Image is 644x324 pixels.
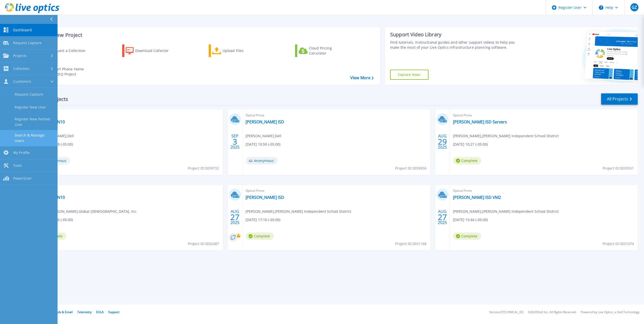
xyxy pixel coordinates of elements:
[246,209,351,214] span: [PERSON_NAME] , [PERSON_NAME] Independent School District
[453,195,501,200] a: [PERSON_NAME] ISD VM2
[49,67,89,77] div: Import Phone Home CloudIQ Project
[246,232,274,240] span: Complete
[246,119,284,124] a: [PERSON_NAME] ISD
[395,241,426,247] span: Project ID: 3031168
[230,132,240,151] div: SEP 2025
[13,163,22,168] span: Tools
[246,188,427,194] span: Optical Prime
[230,215,239,219] span: 27
[122,44,178,57] a: Download Collector
[246,195,284,200] a: [PERSON_NAME] ISD
[13,150,30,155] span: My Profile
[108,310,119,314] a: Support
[38,113,220,118] span: Optical Prime
[601,93,638,105] a: All Projects
[246,142,280,147] span: [DATE] 10:59 (-05:00)
[38,188,220,194] span: Optical Prime
[453,113,635,118] span: Optical Prime
[438,215,447,219] span: 27
[77,310,92,314] a: Telemetry
[223,46,263,56] div: Upload Files
[13,79,31,84] span: Customers
[453,157,481,165] span: Complete
[56,310,73,314] a: Ads & Email
[36,32,373,38] h3: Start a New Project
[632,5,637,9] span: GZ
[453,119,507,124] a: [PERSON_NAME] ISD Servers
[395,166,426,171] span: Project ID: 3039556
[135,46,176,56] div: Download Collector
[38,209,137,214] span: [DATE][PERSON_NAME] , Global [DEMOGRAPHIC_DATA], Inc.
[246,113,427,118] span: Optical Prime
[13,28,32,32] span: Dashboard
[603,241,634,247] span: Project ID: 3031074
[453,133,559,139] span: [PERSON_NAME] , [PERSON_NAME] Independent School District
[350,75,374,80] a: View More
[50,46,91,56] div: Request a Collection
[453,209,559,214] span: [PERSON_NAME] , [PERSON_NAME] Independent School District
[230,208,240,226] div: AUG 2025
[233,140,237,144] span: 3
[581,311,639,314] li: Powered by Live Optics, a Dell Technology
[188,166,219,171] span: Project ID: 3039732
[390,31,521,38] div: Support Video Library
[528,311,576,314] li: © 2025 Dell Inc. All Rights Reserved
[13,53,26,58] span: Projects
[246,133,281,139] span: [PERSON_NAME] , Dell
[188,241,219,247] span: Project ID: 3032487
[246,157,278,165] span: Anonymous
[13,66,30,71] span: Collectors
[246,217,280,223] span: [DATE] 17:16 (-05:00)
[453,232,481,240] span: Complete
[438,132,447,151] div: AUG 2025
[390,40,521,50] div: Find tutorials, instructional guides and other support videos to help you make the most of your L...
[453,142,488,147] span: [DATE] 10:27 (-05:00)
[96,310,104,314] a: EULA
[390,70,428,80] a: Explore Now!
[438,208,447,226] div: AUG 2025
[209,44,265,57] a: Upload Files
[13,176,32,181] span: PowerSizer
[453,217,488,223] span: [DATE] 15:44 (-05:00)
[36,44,92,57] a: Request a Collection
[309,46,349,56] div: Cloud Pricing Calculator
[603,166,634,171] span: Project ID: 3033551
[438,140,447,144] span: 29
[453,188,635,194] span: Optical Prime
[295,44,351,57] a: Cloud Pricing Calculator
[489,311,523,314] li: Version: [TECHNICAL_ID]
[13,41,42,45] span: Request Capture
